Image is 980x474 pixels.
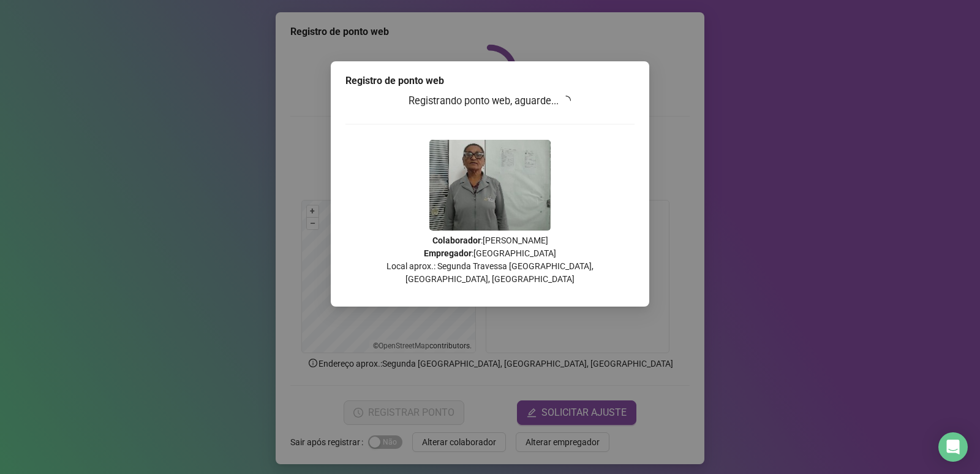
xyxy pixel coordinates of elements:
[429,140,551,231] img: 9k=
[345,234,635,286] p: : [PERSON_NAME] : [GEOGRAPHIC_DATA] Local aprox.: Segunda Travessa [GEOGRAPHIC_DATA], [GEOGRAPHIC...
[345,74,635,88] div: Registro de ponto web
[560,94,572,106] span: loading
[424,248,472,258] strong: Empregador
[345,93,635,109] h3: Registrando ponto web, aguarde...
[432,235,481,245] strong: Colaborador
[938,432,968,462] div: Open Intercom Messenger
